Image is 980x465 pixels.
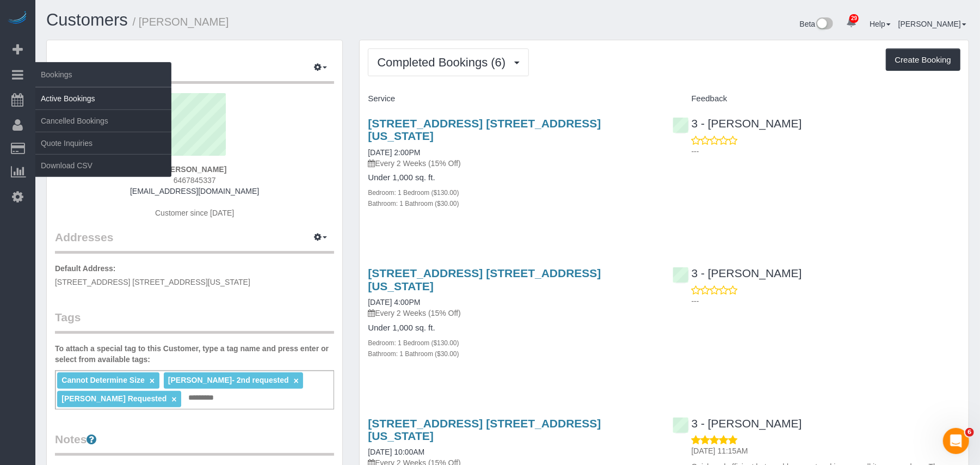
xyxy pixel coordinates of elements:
[55,309,334,334] legend: Tags
[368,448,424,456] a: [DATE] 10:00AM
[898,20,966,28] a: [PERSON_NAME]
[800,20,834,28] a: Beta
[35,110,171,132] a: Cancelled Bookings
[849,14,859,23] span: 29
[673,94,960,103] h4: Feedback
[55,343,334,365] label: To attach a special tag to this Customer, type a tag name and press enter or select from availabl...
[368,323,656,333] h4: Under 1,000 sq. ft.
[35,62,171,87] span: Bookings
[368,158,656,169] p: Every 2 Weeks (15% Off)
[965,428,974,437] span: 6
[35,155,171,176] a: Download CSV
[368,48,529,76] button: Completed Bookings (6)
[35,88,171,109] a: Active Bookings
[943,428,969,454] iframe: Intercom live chat
[368,417,601,442] a: [STREET_ADDRESS] [STREET_ADDRESS][US_STATE]
[692,445,960,456] p: [DATE] 11:15AM
[130,187,259,195] a: [EMAIL_ADDRESS][DOMAIN_NAME]
[368,148,420,157] a: [DATE] 2:00PM
[841,11,862,35] a: 29
[368,200,459,207] small: Bathroom: 1 Bathroom ($30.00)
[692,296,960,307] p: ---
[174,176,216,185] span: 6467845337
[55,59,334,84] legend: Customer Info
[61,394,167,403] span: [PERSON_NAME] Requested
[673,417,802,430] a: 3 - [PERSON_NAME]
[377,56,511,69] span: Completed Bookings (6)
[673,267,802,279] a: 3 - [PERSON_NAME]
[7,11,28,26] img: Automaid Logo
[61,376,144,384] span: Cannot Determine Size
[368,350,459,358] small: Bathroom: 1 Bathroom ($30.00)
[46,10,128,29] a: Customers
[368,298,420,307] a: [DATE] 4:00PM
[155,209,234,217] span: Customer since [DATE]
[368,189,459,197] small: Bedroom: 1 Bedroom ($130.00)
[368,117,601,142] a: [STREET_ADDRESS] [STREET_ADDRESS][US_STATE]
[293,376,298,386] a: ×
[55,278,250,286] span: [STREET_ADDRESS] [STREET_ADDRESS][US_STATE]
[886,48,960,71] button: Create Booking
[368,267,601,292] a: [STREET_ADDRESS] [STREET_ADDRESS][US_STATE]
[368,173,656,182] h4: Under 1,000 sq. ft.
[55,431,334,456] legend: Notes
[368,339,459,347] small: Bedroom: 1 Bedroom ($130.00)
[368,308,656,319] p: Every 2 Weeks (15% Off)
[168,376,289,384] span: [PERSON_NAME]- 2nd requested
[35,87,171,177] ul: Bookings
[35,132,171,154] a: Quote Inquiries
[368,94,656,103] h4: Service
[692,146,960,157] p: ---
[150,376,155,386] a: ×
[133,16,229,28] small: / [PERSON_NAME]
[870,20,891,28] a: Help
[673,117,802,130] a: 3 - [PERSON_NAME]
[171,395,176,404] a: ×
[815,17,833,32] img: New interface
[55,263,116,274] label: Default Address:
[163,165,226,174] strong: [PERSON_NAME]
